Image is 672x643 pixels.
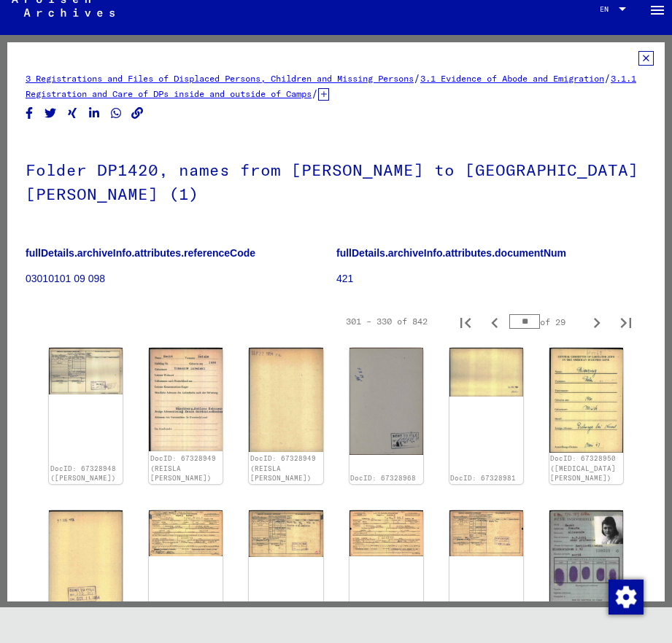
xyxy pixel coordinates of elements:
button: Share on LinkedIn [87,104,102,122]
button: Share on Xing [65,104,80,122]
div: 301 – 330 of 842 [346,315,428,328]
span: / [312,87,318,100]
img: 002.jpg [449,510,523,556]
a: DocID: 67328950 ([MEDICAL_DATA][PERSON_NAME]) [550,454,616,482]
img: 002.jpg [249,348,323,452]
a: DocID: 67328948 ([PERSON_NAME]) [50,464,116,483]
button: Previous page [480,307,509,336]
img: 001.jpg [149,348,223,451]
button: Copy link [130,104,145,122]
img: 001.jpg [149,510,223,556]
button: First page [451,307,480,336]
button: Share on WhatsApp [109,104,124,122]
button: Last page [611,307,641,336]
button: Share on Twitter [43,104,58,122]
img: 002.jpg [449,348,523,397]
img: 001.jpg [349,510,423,556]
img: Change consent [609,580,644,615]
img: 001.jpg [549,510,623,615]
a: 3 Registrations and Files of Displaced Persons, Children and Missing Persons [26,73,414,84]
a: DocID: 67328981 [450,474,516,482]
div: Change consent [608,579,643,614]
img: 001.jpg [549,348,623,452]
a: DocID: 67328968 [350,474,416,482]
p: 421 [336,271,646,287]
h1: Folder DP1420, names from [PERSON_NAME] to [GEOGRAPHIC_DATA][PERSON_NAME] (1) [26,136,646,225]
img: 002.jpg [49,510,123,617]
img: 002.jpg [249,510,323,557]
a: DocID: 67328949 (REISLA [PERSON_NAME]) [250,454,316,482]
button: Share on Facebook [22,104,37,122]
img: 002.jpg [349,348,423,455]
b: fullDetails.archiveInfo.attributes.documentNum [336,247,566,259]
span: EN [600,5,616,13]
button: Next page [582,307,611,336]
div: of 29 [509,315,582,329]
img: 002.jpg [49,348,123,394]
p: 03010101 09 098 [26,271,336,287]
a: DocID: 67328949 (REISLA [PERSON_NAME]) [150,454,216,482]
b: fullDetails.archiveInfo.attributes.referenceCode [26,247,255,259]
a: 3.1 Evidence of Abode and Emigration [420,73,604,84]
mat-icon: Side nav toggle icon [649,1,666,19]
span: / [414,71,420,85]
span: / [604,71,611,85]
